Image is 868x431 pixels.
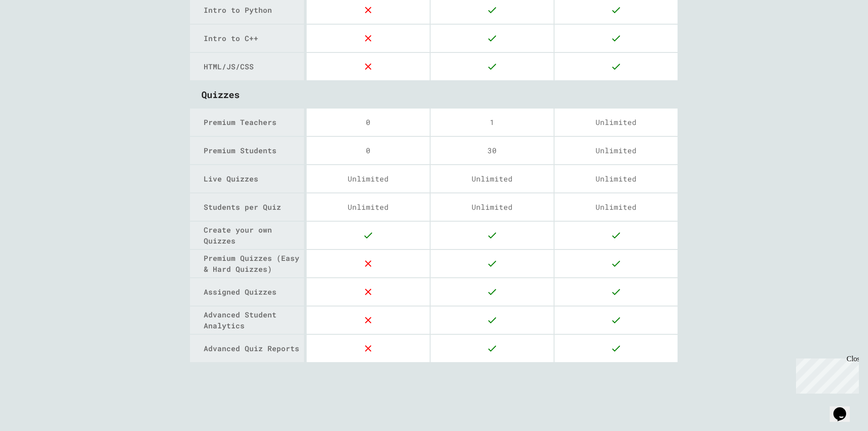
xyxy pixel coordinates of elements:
div: Unlimited [555,109,678,136]
div: 0 [307,137,430,164]
div: Advanced Student Analytics [204,309,304,331]
div: Unlimited [555,193,678,221]
div: Chat with us now!Close [4,4,63,58]
div: Unlimited [307,193,430,221]
div: Create your own Quizzes [204,224,304,246]
div: Intro to Python [204,5,304,16]
div: 30 [431,137,554,164]
div: Premium Teachers [204,117,304,128]
div: Quizzes [190,81,678,108]
div: Advanced Quiz Reports [204,343,304,354]
div: Unlimited [307,165,430,192]
div: Intro to C++ [204,33,304,44]
iframe: chat widget [792,355,859,394]
div: Premium Students [204,145,304,156]
div: 0 [307,109,430,136]
div: Unlimited [555,137,678,164]
div: Unlimited [431,165,554,192]
div: Assigned Quizzes [204,286,304,297]
div: Premium Quizzes (Easy & Hard Quizzes) [204,253,304,275]
div: Students per Quiz [204,202,304,213]
div: Unlimited [555,165,678,192]
div: Unlimited [431,193,554,221]
div: Live Quizzes [204,173,304,184]
div: 1 [431,109,554,136]
div: HTML/JS/CSS [204,61,304,72]
iframe: chat widget [830,395,859,422]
